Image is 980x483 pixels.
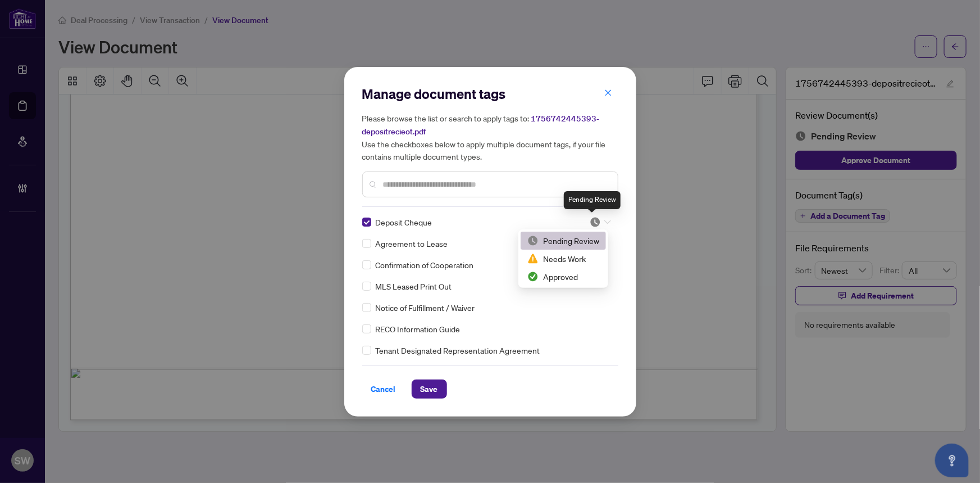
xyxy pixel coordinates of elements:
[527,234,599,247] div: Pending Review
[521,232,606,250] div: Pending Review
[604,89,612,97] span: close
[527,252,599,265] div: Needs Work
[590,216,611,228] span: Pending Review
[564,191,621,209] div: Pending Review
[527,253,539,264] img: status
[371,380,396,398] span: Cancel
[412,380,447,399] button: Save
[376,301,475,314] span: Notice of Fulfillment / Waiver
[376,280,452,292] span: MLS Leased Print Out
[376,237,448,250] span: Agreement to Lease
[521,268,606,286] div: Approved
[362,85,618,103] h2: Manage document tags
[362,380,405,399] button: Cancel
[527,235,539,246] img: status
[362,114,600,137] span: 1756742445393-depositrecieot.pdf
[521,250,606,268] div: Needs Work
[935,444,969,477] button: Open asap
[421,380,438,398] span: Save
[376,259,474,271] span: Confirmation of Cooperation
[362,112,618,162] h5: Please browse the list or search to apply tags to: Use the checkboxes below to apply multiple doc...
[376,344,540,356] span: Tenant Designated Representation Agreement
[376,323,461,335] span: RECO Information Guide
[376,216,432,228] span: Deposit Cheque
[527,270,599,283] div: Approved
[590,216,601,228] img: status
[527,271,539,282] img: status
